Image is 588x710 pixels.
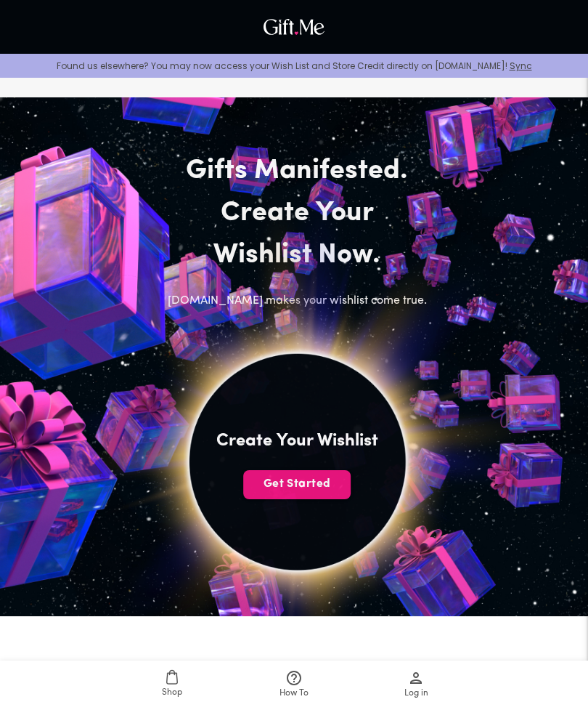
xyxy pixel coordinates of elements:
a: Shop [111,661,233,710]
h2: Gifts Manifested. [146,150,448,193]
a: Sync [510,60,532,72]
a: Log in [355,661,477,710]
button: Get Started [243,470,351,499]
span: Shop [162,686,182,700]
p: Found us elsewhere? You may now access your Wish List and Store Credit directly on [DOMAIN_NAME]! [12,60,576,72]
span: How To [279,687,309,701]
h4: Create Your Wishlist [216,429,378,453]
span: Get Started [243,476,351,492]
img: GiftMe Logo [260,15,328,39]
a: How To [233,661,355,710]
span: Log in [404,687,428,701]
